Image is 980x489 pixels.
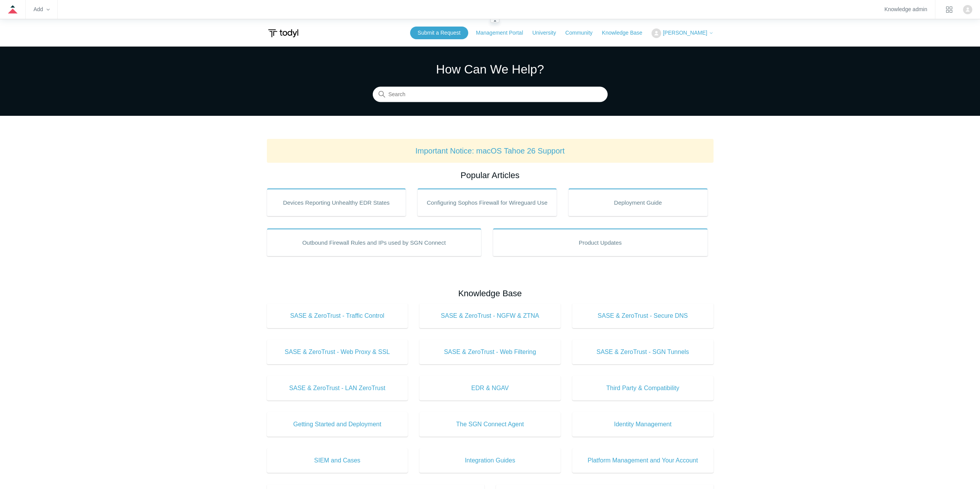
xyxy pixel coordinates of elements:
[278,384,397,393] span: SASE & ZeroTrust - LAN ZeroTrust
[267,304,408,328] a: SASE & ZeroTrust - Traffic Control
[267,287,714,300] h2: Knowledge Base
[572,448,714,473] a: Platform Management and Your Account
[963,5,972,14] zd-hc-trigger: Click your profile icon to open the profile menu
[267,26,300,40] img: Todyl Support Center Help Center home page
[278,456,397,465] span: SIEM and Cases
[431,347,549,357] span: SASE & ZeroTrust - Web Filtering
[568,189,708,216] a: Deployment Guide
[267,229,482,256] a: Outbound Firewall Rules and IPs used by SGN Connect
[584,384,702,393] span: Third Party & Compatibility
[267,169,714,182] h2: Popular Articles
[963,5,972,14] img: user avatar
[278,347,397,357] span: SASE & ZeroTrust - Web Proxy & SSL
[410,27,468,39] a: Submit a Request
[278,311,397,320] span: SASE & ZeroTrust - Traffic Control
[431,384,549,393] span: EDR & NGAV
[663,30,707,36] span: [PERSON_NAME]
[572,340,714,364] a: SASE & ZeroTrust - SGN Tunnels
[431,420,549,429] span: The SGN Connect Agent
[373,87,608,102] input: Search
[431,456,549,465] span: Integration Guides
[419,340,561,364] a: SASE & ZeroTrust - Web Filtering
[419,376,561,401] a: EDR & NGAV
[572,304,714,328] a: SASE & ZeroTrust - Secure DNS
[34,7,50,12] zd-hc-trigger: Add
[419,412,561,437] a: The SGN Connect Agent
[419,304,561,328] a: SASE & ZeroTrust - NGFW & ZTNA
[493,229,708,256] a: Product Updates
[267,340,408,364] a: SASE & ZeroTrust - Web Proxy & SSL
[572,376,714,401] a: Third Party & Compatibility
[584,420,702,429] span: Identity Management
[602,29,650,37] a: Knowledge Base
[267,189,406,216] a: Devices Reporting Unhealthy EDR States
[267,376,408,401] a: SASE & ZeroTrust - LAN ZeroTrust
[885,7,927,12] a: Knowledge admin
[278,420,397,429] span: Getting Started and Deployment
[419,448,561,473] a: Integration Guides
[267,412,408,437] a: Getting Started and Deployment
[490,19,499,23] zd-hc-resizer: Guide navigation
[431,311,549,320] span: SASE & ZeroTrust - NGFW & ZTNA
[417,189,557,216] a: Configuring Sophos Firewall for Wireguard Use
[572,412,714,437] a: Identity Management
[584,347,702,357] span: SASE & ZeroTrust - SGN Tunnels
[652,28,713,38] button: [PERSON_NAME]
[565,29,600,37] a: Community
[415,147,565,155] a: Important Notice: macOS Tahoe 26 Support
[532,29,563,37] a: University
[476,29,531,37] a: Management Portal
[267,448,408,473] a: SIEM and Cases
[373,60,608,78] h1: How Can We Help?
[584,311,702,320] span: SASE & ZeroTrust - Secure DNS
[584,456,702,465] span: Platform Management and Your Account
